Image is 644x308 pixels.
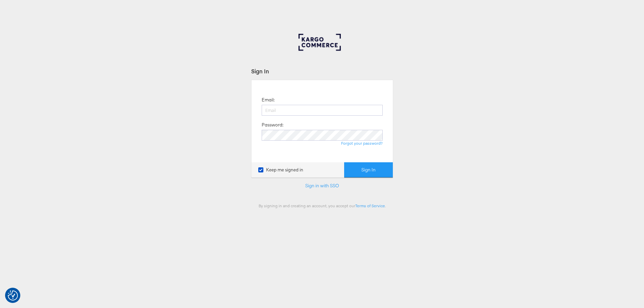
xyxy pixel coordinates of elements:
[262,122,283,128] label: Password:
[262,97,275,103] label: Email:
[305,183,339,189] a: Sign in with SSO
[258,167,303,173] label: Keep me signed in
[344,162,393,177] button: Sign In
[341,141,383,146] a: Forgot your password?
[251,203,393,208] div: By signing in and creating an account, you accept our .
[8,290,18,301] button: Consent Preferences
[8,290,18,301] img: Revisit consent button
[251,67,393,75] div: Sign In
[262,105,383,116] input: Email
[355,203,385,208] a: Terms of Service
